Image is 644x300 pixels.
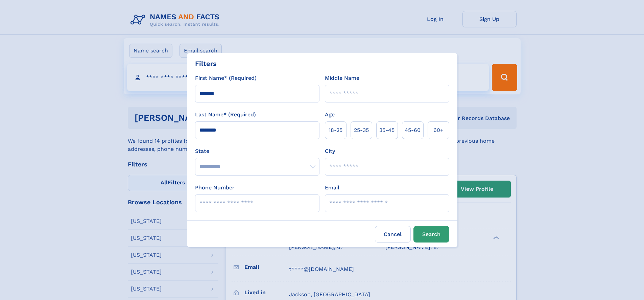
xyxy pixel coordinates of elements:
[325,74,359,82] label: Middle Name
[413,226,449,243] button: Search
[195,59,217,69] div: Filters
[195,111,256,119] label: Last Name* (Required)
[195,184,235,192] label: Phone Number
[375,226,411,243] label: Cancel
[325,111,335,119] label: Age
[405,126,421,134] span: 45‑60
[329,126,342,134] span: 18‑25
[325,184,339,192] label: Email
[433,126,444,134] span: 60+
[195,74,257,82] label: First Name* (Required)
[195,147,319,155] label: State
[325,147,335,155] label: City
[379,126,395,134] span: 35‑45
[354,126,369,134] span: 25‑35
